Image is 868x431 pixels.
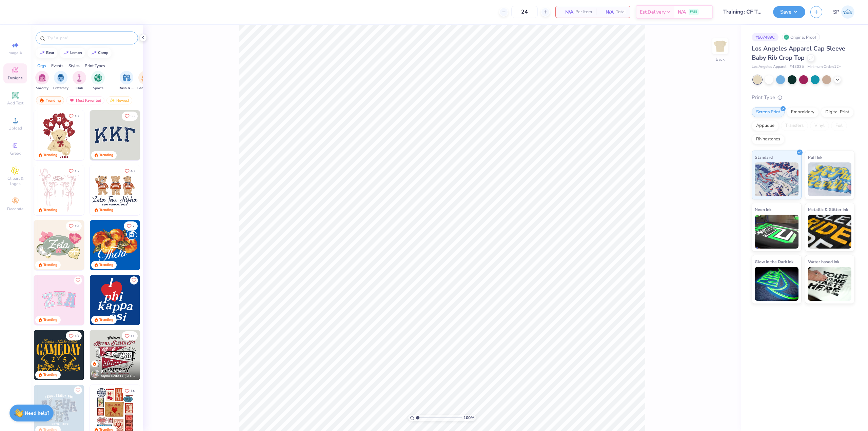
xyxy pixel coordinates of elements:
[101,374,137,379] span: Alpha Delta Pi, [GEOGRAPHIC_DATA][US_STATE] at [GEOGRAPHIC_DATA]
[75,334,79,338] span: 18
[25,410,49,416] strong: Need help?
[716,56,725,62] div: Back
[74,386,82,394] button: Like
[511,6,538,18] input: – –
[53,71,68,91] button: filter button
[122,166,138,176] button: Like
[84,220,134,270] img: d6d5c6c6-9b9a-4053-be8a-bdf4bacb006d
[75,224,79,228] span: 19
[75,170,79,173] span: 15
[752,107,785,117] div: Screen Print
[35,71,49,91] div: filter for Sorority
[84,330,134,380] img: 2b704b5a-84f6-4980-8295-53d958423ff9
[119,86,134,91] span: Rush & Bid
[84,275,134,325] img: 5ee11766-d822-42f5-ad4e-763472bf8dcf
[713,39,727,53] img: Back
[34,110,84,160] img: 587403a7-0594-4a7f-b2bd-0ca67a3ff8dd
[34,165,84,215] img: 83dda5b0-2158-48ca-832c-f6b4ef4c4536
[773,6,805,18] button: Save
[131,334,135,338] span: 11
[87,48,112,58] button: camp
[131,115,135,118] span: 33
[3,176,27,187] span: Clipart & logos
[34,275,84,325] img: 9980f5e8-e6a1-4b4a-8839-2b0e9349023c
[124,221,138,231] button: Like
[752,33,778,41] div: # 507489C
[91,51,97,55] img: trend_line.gif
[690,9,697,14] span: FREE
[808,206,848,213] span: Metallic & Glitter Ink
[755,215,798,249] img: Neon Ink
[8,75,23,81] span: Designs
[463,415,474,421] span: 100 %
[130,276,138,285] button: Like
[90,165,140,215] img: a3be6b59-b000-4a72-aad0-0c575b892a6b
[810,121,829,131] div: Vinyl
[122,331,138,340] button: Like
[46,51,54,55] div: bear
[600,8,614,16] span: N/A
[66,166,82,176] button: Like
[122,112,138,121] button: Like
[782,33,820,41] div: Original Proof
[90,330,140,380] img: 8e53ebf9-372a-43e2-8144-f469002dff18
[7,50,23,56] span: Image AI
[133,224,135,228] span: 7
[616,8,626,16] span: Total
[821,107,854,117] div: Digital Print
[99,262,113,268] div: Trending
[8,125,22,131] span: Upload
[94,74,102,82] img: Sports Image
[66,331,82,340] button: Like
[790,64,804,70] span: # 43035
[575,8,592,16] span: Per Item
[640,8,666,16] span: Est. Delivery
[76,86,83,91] span: Club
[63,51,69,55] img: trend_line.gif
[755,267,798,301] img: Glow in the Dark Ink
[106,96,132,104] div: Newest
[560,8,573,16] span: N/A
[70,51,82,55] div: lemon
[34,330,84,380] img: b8819b5f-dd70-42f8-b218-32dd770f7b03
[755,154,773,161] span: Standard
[10,151,21,156] span: Greek
[833,5,854,19] a: SP
[66,112,82,121] button: Like
[68,63,80,69] div: Styles
[98,51,108,55] div: camp
[755,162,798,196] img: Standard
[141,74,149,82] img: Game Day Image
[37,63,46,69] div: Orgs
[137,86,153,91] span: Game Day
[131,170,135,173] span: 40
[140,110,190,160] img: edfb13fc-0e43-44eb-bea2-bf7fc0dd67f9
[752,134,785,144] div: Rhinestones
[131,389,135,393] span: 14
[808,215,852,249] img: Metallic & Glitter Ink
[74,276,82,285] button: Like
[84,165,134,215] img: d12a98c7-f0f7-4345-bf3a-b9f1b718b86e
[140,330,190,380] img: 99edcb88-b669-4548-8e21-b6703597cff9
[36,48,57,58] button: bear
[84,110,134,160] img: e74243e0-e378-47aa-a400-bc6bcb25063a
[43,372,57,377] div: Trending
[38,74,46,82] img: Sorority Image
[678,8,686,16] span: N/A
[66,96,104,104] div: Most Favorited
[831,121,847,131] div: Foil
[7,100,23,106] span: Add Text
[752,64,786,70] span: Los Angeles Apparel
[137,71,153,91] button: filter button
[51,63,63,69] div: Events
[755,258,793,265] span: Glow in the Dark Ink
[752,94,854,101] div: Print Type
[43,153,57,158] div: Trending
[99,317,113,322] div: Trending
[808,267,852,301] img: Water based Ink
[119,71,134,91] div: filter for Rush & Bid
[140,165,190,215] img: d12c9beb-9502-45c7-ae94-40b97fdd6040
[43,262,57,268] div: Trending
[90,110,140,160] img: 3b9aba4f-e317-4aa7-a679-c95a879539bd
[781,121,808,131] div: Transfers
